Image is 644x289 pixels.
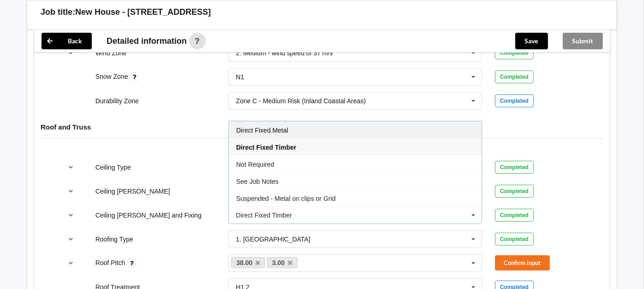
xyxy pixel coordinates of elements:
a: 3.00 [267,257,298,268]
div: Zone C - Medium Risk (Inland Coastal Areas) [236,98,366,104]
label: Roofing Type [95,236,133,243]
span: Not Required [236,161,274,168]
label: Ceiling [PERSON_NAME] and Fixing [95,212,202,219]
button: reference-toggle [62,45,80,61]
span: See Job Notes [236,178,279,185]
div: 2. Medium - wind speed of 37 m/s [236,50,333,56]
h3: Job title: [41,7,75,18]
label: Snow Zone [95,73,130,80]
button: reference-toggle [62,159,80,176]
div: Completed [495,94,534,107]
div: N1 [236,74,244,80]
button: reference-toggle [62,207,80,224]
label: Wind Zone [95,49,127,57]
span: Direct Fixed Timber [236,144,296,151]
span: Detailed information [107,37,187,45]
a: 38.00 [231,257,265,268]
label: Roof Pitch [95,259,127,266]
button: Confirm input [495,255,550,271]
div: Completed [495,185,534,198]
div: 1. [GEOGRAPHIC_DATA] [236,236,310,242]
label: Durability Zone [95,97,139,105]
div: Completed [495,71,534,83]
span: Direct Fixed Metal [236,127,288,134]
h3: New House - [STREET_ADDRESS] [75,7,211,18]
label: Ceiling Type [95,164,131,171]
label: Ceiling [PERSON_NAME] [95,188,170,195]
button: reference-toggle [62,255,80,271]
span: Suspended - Metal on clips or Grid [236,195,336,202]
div: Completed [495,47,534,59]
button: Back [42,33,92,49]
h4: Roof and Truss [41,123,603,131]
div: Completed [495,209,534,222]
div: Completed [495,161,534,174]
button: reference-toggle [62,183,80,200]
div: Completed [495,233,534,246]
button: reference-toggle [62,231,80,248]
button: Save [515,33,548,49]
